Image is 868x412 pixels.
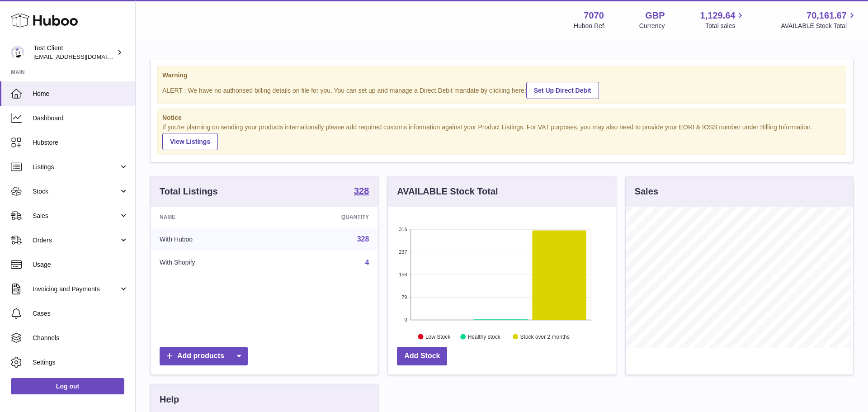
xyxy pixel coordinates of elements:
h3: Sales [635,185,658,198]
span: Dashboard [33,114,128,123]
span: Home [33,90,128,98]
span: Usage [33,260,128,269]
span: AVAILABLE Stock Total [781,22,857,30]
th: Quantity [273,207,378,227]
h3: Total Listings [160,185,218,198]
span: Total sales [705,22,745,30]
div: Huboo Ref [574,22,604,30]
h3: Help [160,393,179,406]
span: Invoicing and Payments [33,285,119,294]
span: 70,161.67 [807,9,847,22]
strong: Warning [162,71,841,80]
text: Low Stock [425,334,451,340]
span: Cases [33,309,128,318]
a: Log out [11,378,124,394]
a: 328 [357,235,369,243]
div: Test Client [33,44,115,61]
strong: GBP [645,9,665,22]
span: Stock [33,187,119,196]
a: 328 [354,186,369,197]
text: 237 [399,249,407,255]
span: Listings [33,163,119,171]
text: Stock over 2 months [520,334,570,340]
span: Sales [33,212,119,220]
span: Hubstore [33,138,128,147]
a: View Listings [162,133,218,150]
div: If you're planning on sending your products internationally please add required customs informati... [162,123,841,150]
a: 4 [365,259,369,266]
th: Name [151,207,273,227]
text: Healthy stock [468,334,501,340]
a: Set Up Direct Debit [526,82,599,99]
text: 0 [405,317,407,322]
div: ALERT : We have no authorised billing details on file for you. You can set up and manage a Direct... [162,81,841,99]
a: Add products [160,347,248,365]
span: [EMAIL_ADDRESS][DOMAIN_NAME] [33,53,133,60]
img: internalAdmin-7070@internal.huboo.com [11,46,24,59]
span: 1,129.64 [700,9,736,22]
h3: AVAILABLE Stock Total [397,185,498,198]
td: With Shopify [151,251,273,275]
span: Orders [33,236,119,245]
strong: 328 [354,186,369,195]
text: 79 [402,294,407,300]
div: Currency [639,22,665,30]
text: 316 [399,227,407,232]
a: 1,129.64 Total sales [700,9,746,30]
a: Add Stock [397,347,447,365]
span: Settings [33,358,128,367]
strong: 7070 [584,9,604,22]
strong: Notice [162,114,841,122]
a: 70,161.67 AVAILABLE Stock Total [781,9,857,30]
span: Channels [33,334,128,342]
td: With Huboo [151,227,273,251]
text: 158 [399,272,407,277]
